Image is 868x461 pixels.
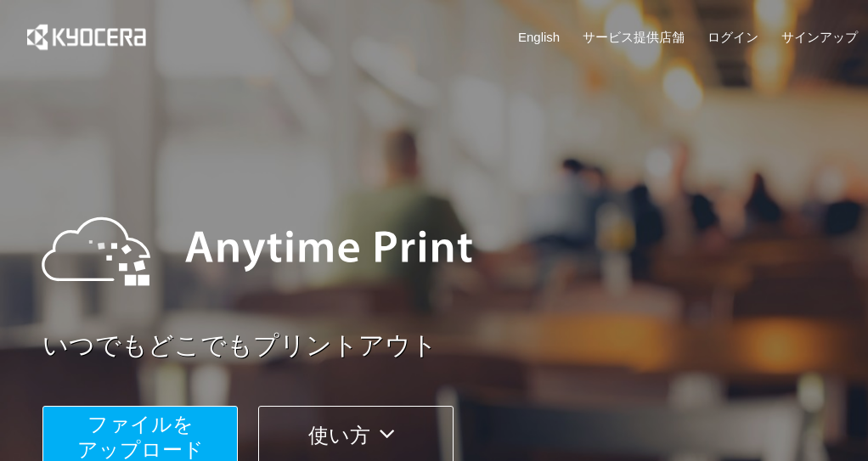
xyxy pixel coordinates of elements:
span: ファイルを ​​アップロード [77,413,204,461]
a: いつでもどこでもプリントアウト [42,328,868,364]
a: English [518,28,560,46]
a: サインアップ [781,28,858,46]
a: サービス提供店舗 [583,28,685,46]
a: ログイン [707,28,758,46]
